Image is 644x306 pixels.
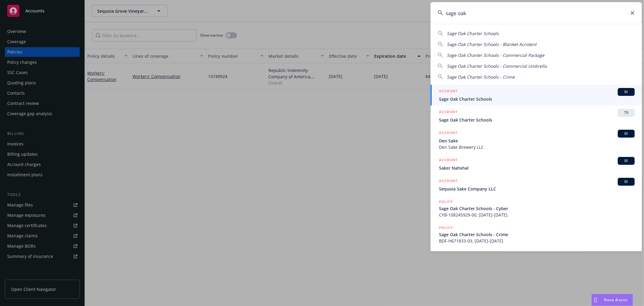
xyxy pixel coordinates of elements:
span: Sage Oak Charter Schools [439,96,635,102]
span: Sage Oak Charter Schools - Blanket Accident [447,41,537,47]
a: ACCOUNTBISage Oak Charter Schools [431,85,642,106]
button: Nova Assist [591,294,633,306]
span: Sage Oak Charter Schools - Cyber [439,205,635,212]
span: Sage Oak Charter Schools [447,31,499,36]
span: BI [620,158,632,164]
h5: POLICY [439,199,453,205]
input: Search... [431,2,642,24]
span: Saker Nahshal [439,165,635,171]
h5: ACCOUNT [439,157,457,164]
span: TR [620,110,632,116]
span: BI [620,89,632,95]
a: ACCOUNTBISaker Nahshal [431,154,642,174]
h5: ACCOUNT [439,109,457,116]
a: ACCOUNTTRSage Oak Charter Schools [431,106,642,126]
span: BI [620,179,632,184]
h5: ACCOUNT [439,178,457,185]
h5: ACCOUNT [439,88,457,95]
span: BI [620,131,632,136]
h5: POLICY [439,225,453,231]
a: POLICYSage Oak Charter Schools - CyberCYB-108245929-00, [DATE]-[DATE] [431,195,642,221]
span: Sage Oak Charter Schools - Crime [439,231,635,238]
h5: ACCOUNT [439,130,457,137]
a: ACCOUNTBISequoia Sake Company LLC [431,174,642,195]
div: Drag to move [592,294,599,306]
a: ACCOUNTBIDen SakeDen Sake Brewery LLC [431,126,642,154]
span: Den Sake [439,138,635,144]
span: Sage Oak Charter Schools - Commercial Package [447,52,544,58]
span: Sage Oak Charter Schools - Commercial Umbrella [447,63,547,69]
h5: POLICY [439,251,453,257]
span: CYB-108245929-00, [DATE]-[DATE] [439,212,635,218]
span: Sage Oak Charter Schools [439,117,635,123]
a: POLICY [431,247,642,273]
span: Sage Oak Charter Schools - Crime [447,74,515,80]
span: Sequoia Sake Company LLC [439,186,635,192]
span: Nova Assist [604,297,628,302]
span: BDF-H671833-03, [DATE]-[DATE] [439,238,635,244]
a: POLICYSage Oak Charter Schools - CrimeBDF-H671833-03, [DATE]-[DATE] [431,221,642,247]
span: Den Sake Brewery LLC [439,144,635,150]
